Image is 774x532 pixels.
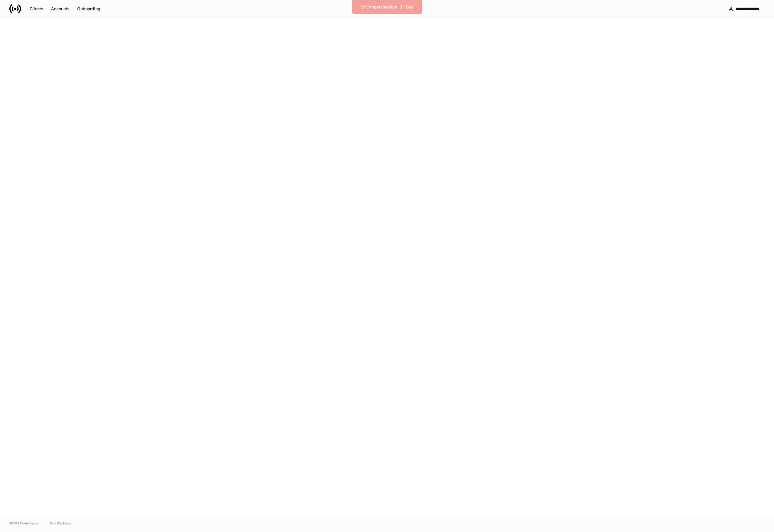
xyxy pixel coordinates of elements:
div: Onboarding [77,6,100,12]
div: Clients [30,6,43,12]
div: Blur [406,4,414,10]
button: Accounts [47,4,73,13]
button: Onboarding [73,4,104,13]
button: Clients [26,4,47,13]
div: Accounts [51,6,70,12]
a: Data Disclaimer [50,521,72,526]
button: Exit Impersonation [357,2,401,12]
div: Exit Impersonation [361,4,397,10]
button: Blur [402,2,418,12]
span: © 2025 OneAdvisory [9,521,38,526]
